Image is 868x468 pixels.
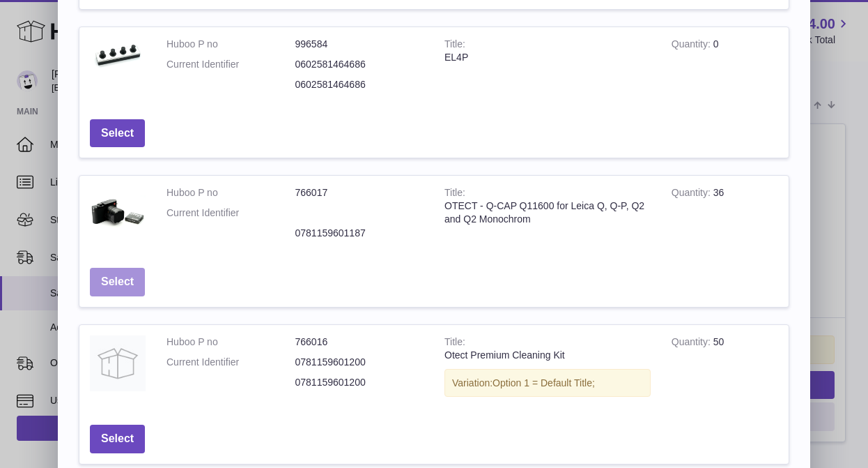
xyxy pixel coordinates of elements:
[295,78,424,91] dd: 0602581464686
[295,227,424,240] dd: 0781159601187
[661,325,789,415] td: 50
[166,186,295,199] dt: Huboo P no
[661,27,789,109] td: 0
[672,38,713,53] strong: Quantity
[661,176,789,257] td: 36
[295,335,424,349] dd: 766016
[295,38,424,51] dd: 996584
[295,356,424,369] dd: 0781159601200
[493,377,595,388] span: Option 1 = Default Title;
[166,58,295,71] dt: Current Identifier
[672,336,713,351] strong: Quantity
[90,268,145,296] button: Select
[295,186,424,199] dd: 766017
[90,335,146,391] img: Otect Premium Cleaning Kit
[444,51,651,64] div: EL4P
[444,349,651,362] div: Otect Premium Cleaning Kit
[166,335,295,349] dt: Huboo P no
[444,38,465,53] strong: Title
[444,336,465,351] strong: Title
[90,425,145,453] button: Select
[295,376,424,389] dd: 0781159601200
[444,369,651,398] div: Variation:
[444,187,465,202] strong: Title
[90,119,145,148] button: Select
[166,206,295,220] dt: Current Identifier
[166,38,295,51] dt: Huboo P no
[444,199,651,226] div: OTECT - Q-CAP Q11600 for Leica Q, Q-P, Q2 and Q2 Monochrom
[90,38,146,75] img: EL4P
[90,186,146,242] img: OTECT - Q-CAP Q11600 for Leica Q, Q-P, Q2 and Q2 Monochrom
[166,356,295,369] dt: Current Identifier
[295,58,424,71] dd: 0602581464686
[672,187,713,202] strong: Quantity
